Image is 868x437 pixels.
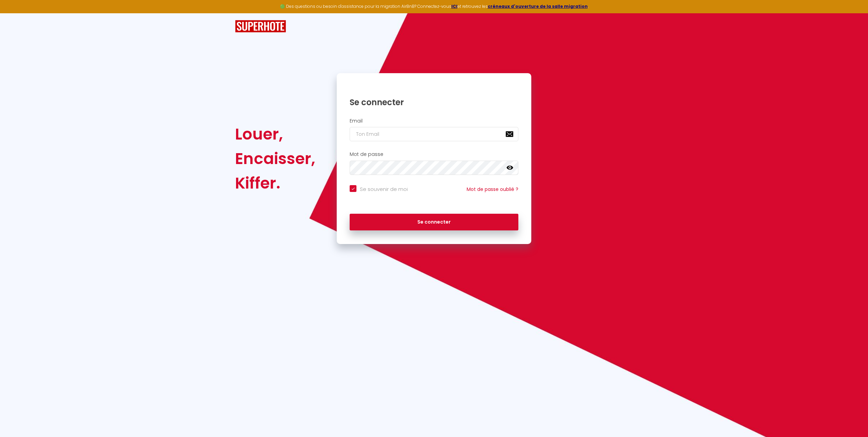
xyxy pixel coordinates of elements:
img: SuperHote logo [235,20,286,33]
h2: Email [350,118,518,124]
a: Mot de passe oublié ? [467,186,518,193]
div: Louer, [235,122,315,146]
div: Kiffer. [235,171,315,195]
input: Ton Email [350,127,518,141]
a: ICI [451,3,457,9]
h2: Mot de passe [350,151,518,157]
h1: Se connecter [350,97,518,108]
button: Se connecter [350,214,518,231]
a: créneaux d'ouverture de la salle migration [488,3,588,9]
div: Encaisser, [235,146,315,171]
